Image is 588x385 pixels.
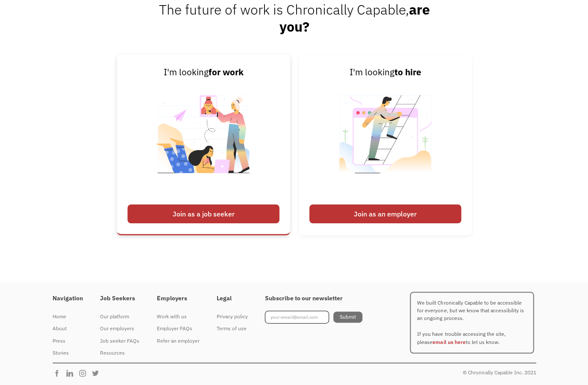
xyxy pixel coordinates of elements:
[156,323,199,333] div: Employer FAQs
[100,294,139,302] h4: Job Seekers
[432,338,465,344] a: email us here
[100,322,139,334] a: Our employers
[91,368,104,377] img: Chronically Capable Twitter Page
[462,367,535,377] div: © Chronically Capable Inc. 2021
[216,323,247,333] div: Terms of use
[216,322,247,334] a: Terms of use
[65,368,78,377] img: Chronically Capable Linkedin Page
[117,54,290,235] a: I'm lookingfor workJoin as a job seeker
[53,310,83,322] a: Home
[100,335,139,345] div: Job seeker FAQs
[216,310,247,322] a: Privacy policy
[100,323,139,333] div: Our employers
[216,294,247,302] h4: Legal
[150,79,256,200] img: Illustrated image of people looking for work
[53,334,83,346] a: Press
[127,204,279,223] div: Join as a job seeker
[156,294,199,302] h4: Employers
[53,311,83,321] div: Home
[265,310,329,323] input: your-email@email.com
[156,334,199,346] a: Refer an employer
[279,0,429,36] strong: are you?
[53,368,65,377] img: Chronically Capable Facebook Page
[409,291,533,353] p: We built Chronically Capable to be accessible for everyone, but we know that accessibility is an ...
[309,204,461,223] div: Join as an employer
[78,368,91,377] img: Chronically Capable Instagram Page
[394,66,421,77] strong: to hire
[53,323,83,333] div: About
[53,335,83,345] div: Press
[332,79,438,200] img: Illustrated image of someone looking to hire
[309,65,461,79] div: I'm looking
[265,310,362,323] form: Footer Newsletter
[208,66,243,77] strong: for work
[100,347,139,357] div: Resources
[100,311,139,321] div: Our platform
[100,334,139,346] a: Job seeker FAQs
[53,294,83,302] h4: Navigation
[127,65,279,79] div: I'm looking
[156,311,199,321] div: Work with us
[156,322,199,334] a: Employer FAQs
[53,347,83,357] div: Stories
[333,311,362,322] input: Submit
[298,54,471,235] a: I'm lookingto hireJoin as an employer
[156,335,199,345] div: Refer an employer
[156,310,199,322] a: Work with us
[216,311,247,321] div: Privacy policy
[53,346,83,358] a: Stories
[53,322,83,334] a: About
[265,294,362,302] h4: Subscribe to our newsletter
[159,0,429,36] span: The future of work is Chronically Capable,
[100,310,139,322] a: Our platform
[100,346,139,358] a: Resources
